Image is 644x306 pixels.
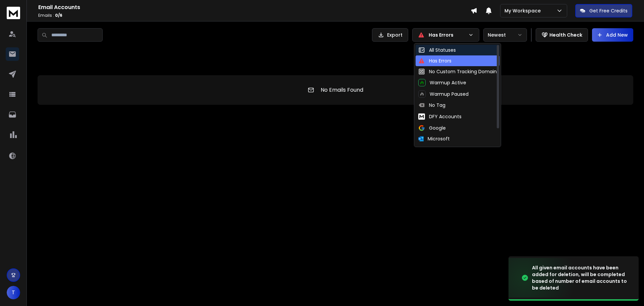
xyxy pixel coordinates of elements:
[418,57,451,64] div: Has Errors
[418,113,462,121] div: DFY Accounts
[38,3,471,11] h1: Email Accounts
[549,32,582,38] p: Health Check
[483,28,527,42] button: Newest
[418,102,445,108] div: No Tag
[321,86,363,94] p: No Emails Found
[372,28,408,42] button: Export
[575,4,632,17] button: Get Free Credits
[532,264,631,291] div: All given email accounts have been added for deletion, will be completed based of number of email...
[418,125,446,131] div: Google
[592,28,633,42] button: Add New
[55,12,62,18] span: 0 / 6
[508,258,576,298] img: image
[536,28,588,42] button: Health Check
[589,7,628,14] p: Get Free Credits
[38,13,471,18] p: Emails :
[418,68,497,75] div: No Custom Tracking Domain
[418,47,456,53] div: All Statuses
[418,135,450,142] div: Microsoft
[7,286,20,299] button: T
[504,7,543,14] p: My Workspace
[418,79,466,86] div: Warmup Active
[429,32,466,38] p: Has Errors
[7,7,20,19] img: logo
[418,90,469,98] div: Warmup Paused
